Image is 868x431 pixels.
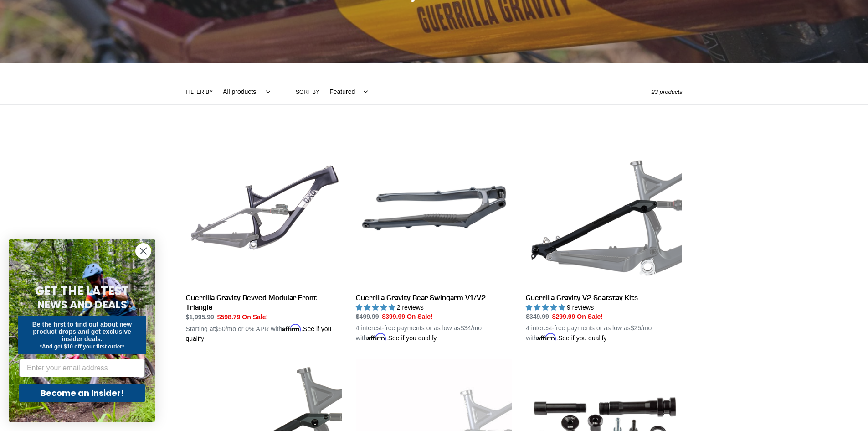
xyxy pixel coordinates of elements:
[186,88,213,96] label: Filter by
[652,88,683,95] span: 23 products
[40,343,124,350] span: *And get $10 off your first order*
[296,88,319,96] label: Sort by
[37,297,127,312] span: NEWS AND DEALS
[19,384,145,402] button: Become an Insider!
[19,359,145,377] input: Enter your email address
[32,321,132,343] span: Be the first to find out about new product drops and get exclusive insider deals.
[35,283,129,299] span: GET THE LATEST
[135,243,151,259] button: Close dialog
